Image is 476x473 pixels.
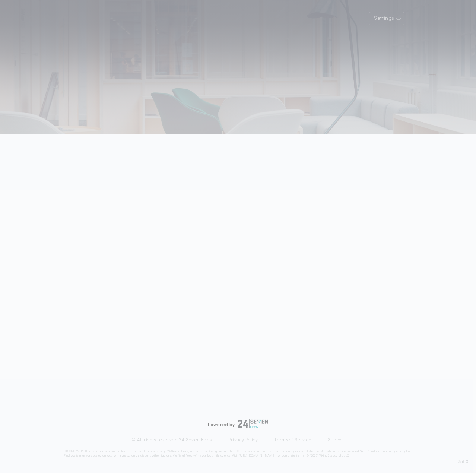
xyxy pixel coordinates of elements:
[64,449,412,458] p: DISCLAIMER: This estimate is provided for informational purposes only. 24|Seven Fees, a product o...
[369,12,404,25] button: Settings
[131,437,212,443] p: © All rights reserved. 24|Seven Fees
[239,454,276,457] a: [URL][DOMAIN_NAME]
[208,419,268,428] div: Powered by
[328,437,345,443] a: Support
[238,419,268,428] img: logo
[228,437,258,443] a: Privacy Policy
[458,458,469,465] span: 3.8.0
[274,437,311,443] a: Terms of Service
